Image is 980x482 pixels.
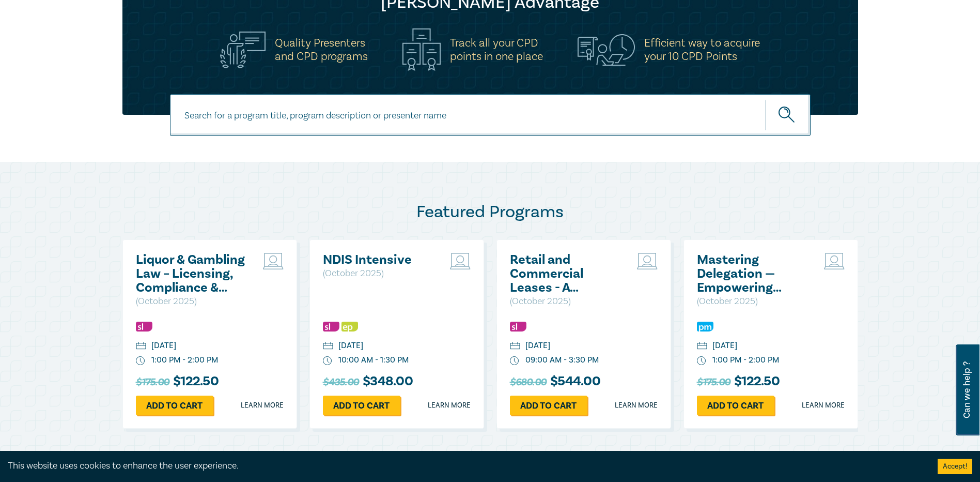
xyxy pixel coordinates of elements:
a: NDIS Intensive [323,253,434,267]
p: ( October 2025 ) [510,295,621,308]
img: watch [136,356,145,366]
a: Add to cart [136,396,213,415]
img: Track all your CPD<br>points in one place [402,28,441,71]
a: Learn more [428,400,471,411]
img: watch [510,356,519,366]
img: calendar [136,342,146,351]
p: ( October 2025 ) [697,295,808,308]
span: $435.00 [323,374,359,390]
a: Liquor & Gambling Law – Licensing, Compliance & Regulations [136,253,247,295]
img: Live Stream [450,253,471,269]
img: watch [323,356,332,366]
h3: $ 348.00 [323,374,413,390]
div: 09:00 AM - 3:30 PM [525,354,599,366]
img: Efficient way to acquire<br>your 10 CPD Points [578,34,635,65]
img: Substantive Law [510,322,526,332]
img: watch [697,356,706,366]
a: Add to cart [510,396,587,415]
h5: Quality Presenters and CPD programs [275,36,368,63]
img: Substantive Law [323,322,339,332]
div: 1:00 PM - 2:00 PM [712,354,779,366]
a: Learn more [802,400,845,411]
span: $175.00 [136,374,169,390]
img: Quality Presenters<br>and CPD programs [220,32,266,68]
img: Ethics & Professional Responsibility [341,322,358,332]
span: $680.00 [510,374,547,390]
a: Learn more [615,400,658,411]
img: Live Stream [637,253,658,269]
div: 10:00 AM - 1:30 PM [338,354,409,366]
div: [DATE] [525,340,550,352]
img: calendar [697,342,707,351]
div: [DATE] [338,340,363,352]
div: 1:00 PM - 2:00 PM [151,354,218,366]
p: ( October 2025 ) [136,295,247,308]
a: Add to cart [697,396,774,415]
a: Retail and Commercial Leases - A Practical Guide ([DATE]) [510,253,621,295]
img: Live Stream [263,253,284,269]
span: Can we help ? [962,351,972,429]
input: Search for a program title, program description or presenter name [170,94,811,136]
a: Add to cart [323,396,400,415]
a: Mastering Delegation — Empowering Junior Lawyers for Success [697,253,808,295]
span: $175.00 [697,374,730,390]
a: Learn more [241,400,284,411]
h5: Efficient way to acquire your 10 CPD Points [644,36,760,63]
button: Accept cookies [938,459,972,474]
h2: Featured Programs [122,202,858,222]
p: ( October 2025 ) [323,267,434,280]
h3: $ 122.50 [136,374,219,390]
h3: $ 122.50 [697,374,780,390]
img: Substantive Law [136,322,152,332]
img: calendar [510,342,520,351]
img: calendar [323,342,333,351]
img: Live Stream [824,253,845,269]
img: Practice Management & Business Skills [697,322,713,332]
div: [DATE] [712,340,737,352]
h3: $ 544.00 [510,374,600,390]
div: [DATE] [151,340,176,352]
div: This website uses cookies to enhance the user experience. [8,459,922,473]
h5: Track all your CPD points in one place [450,36,543,63]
